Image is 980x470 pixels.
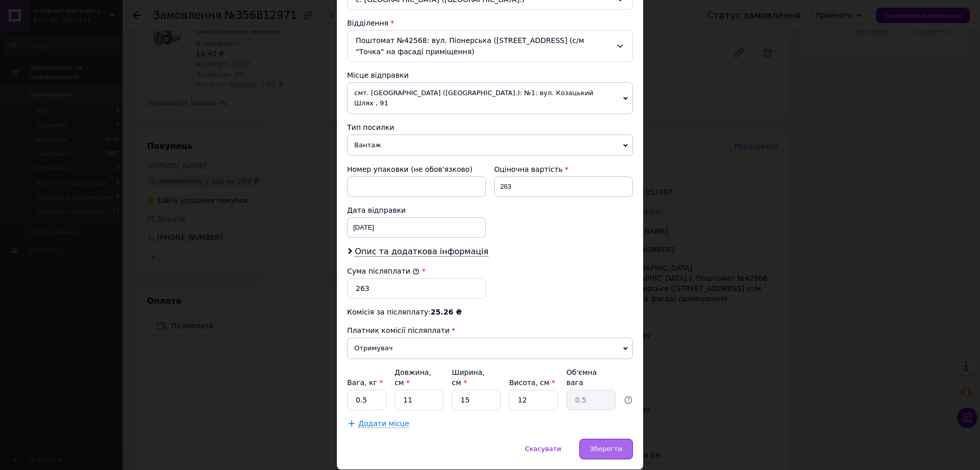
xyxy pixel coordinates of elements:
[347,267,420,275] label: Сума післяплати
[347,164,486,174] div: Номер упаковки (не обов'язково)
[347,307,633,317] div: Комісія за післяплату:
[347,18,633,28] div: Відділення
[347,326,450,334] span: Платник комісії післяплати
[347,71,409,79] span: Місце відправки
[509,378,555,387] label: Висота, см
[452,368,484,387] label: Ширина, см
[567,367,616,388] div: Об'ємна вага
[347,123,394,131] span: Тип посилки
[494,164,633,174] div: Оціночна вартість
[431,308,462,316] span: 25.26 ₴
[590,445,622,453] span: Зберегти
[347,30,633,62] div: Поштомат №42568: вул. Піонерська ([STREET_ADDRESS] (с/м "Точка" на фасаді приміщення)
[525,445,561,453] span: Скасувати
[358,419,409,428] span: Додати місце
[347,338,633,359] span: Отримувач
[347,82,633,114] span: смт. [GEOGRAPHIC_DATA] ([GEOGRAPHIC_DATA].): №1: вул. Козацький Шлях , 91
[347,205,486,215] div: Дата відправки
[395,368,431,387] label: Довжина, см
[355,247,488,257] span: Опис та додаткова інформація
[347,378,383,387] label: Вага, кг
[347,135,633,156] span: Вантаж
